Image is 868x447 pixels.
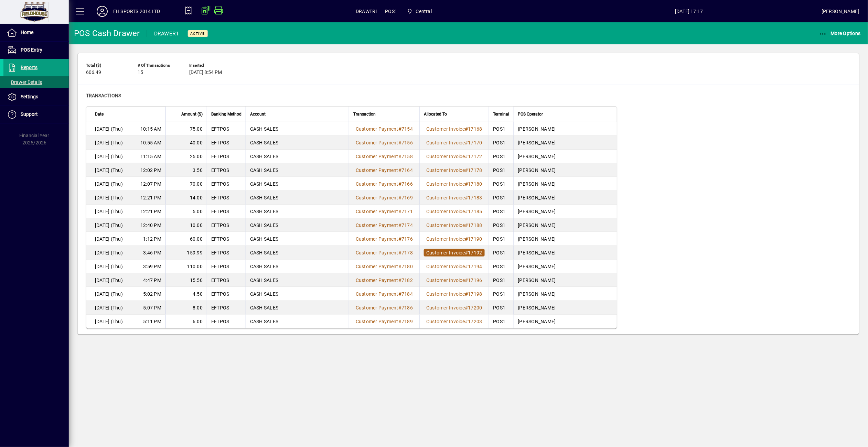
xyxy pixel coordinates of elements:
[465,181,468,187] span: #
[353,180,415,188] a: Customer Payment#7166
[401,250,413,255] span: 7178
[246,191,349,205] td: CASH SALES
[250,110,266,118] span: Account
[514,150,617,163] td: [PERSON_NAME]
[426,277,465,283] span: Customer Invoice
[385,6,398,17] span: POS1
[353,153,415,160] a: Customer Payment#7158
[424,235,485,243] a: Customer Invoice#17190
[401,319,413,324] span: 7189
[95,153,123,160] span: [DATE] (Thu)
[353,125,415,133] a: Customer Payment#7154
[468,264,482,269] span: 17194
[489,205,514,218] td: POS1
[95,110,104,118] span: Date
[489,287,514,301] td: POS1
[207,232,246,246] td: EFTPOS
[401,305,413,310] span: 7186
[165,122,207,136] td: 75.00
[356,305,398,310] span: Customer Payment
[356,6,378,17] span: DRAWER1
[401,181,413,187] span: 7166
[86,93,121,98] span: Transactions
[489,191,514,205] td: POS1
[353,290,415,298] a: Customer Payment#7184
[514,260,617,273] td: [PERSON_NAME]
[95,181,123,187] span: [DATE] (Thu)
[398,181,401,187] span: #
[426,305,465,310] span: Customer Invoice
[356,291,398,297] span: Customer Payment
[143,304,161,311] span: 5:07 PM
[207,150,246,163] td: EFTPOS
[246,122,349,136] td: CASH SALES
[489,273,514,287] td: POS1
[424,166,485,174] a: Customer Invoice#17178
[489,177,514,191] td: POS1
[398,305,401,310] span: #
[189,63,231,68] span: Inserted
[246,163,349,177] td: CASH SALES
[165,232,207,246] td: 60.00
[21,47,42,53] span: POS Entry
[398,264,401,269] span: #
[468,154,482,159] span: 17172
[246,205,349,218] td: CASH SALES
[426,264,465,269] span: Customer Invoice
[356,140,398,145] span: Customer Payment
[465,154,468,159] span: #
[489,150,514,163] td: POS1
[468,236,482,242] span: 17190
[154,28,179,39] div: DRAWER1
[514,205,617,218] td: [PERSON_NAME]
[424,180,485,188] a: Customer Invoice#17180
[356,222,398,228] span: Customer Payment
[356,277,398,283] span: Customer Payment
[424,139,485,146] a: Customer Invoice#17170
[398,209,401,214] span: #
[356,209,398,214] span: Customer Payment
[465,264,468,269] span: #
[404,5,435,18] span: Central
[207,218,246,232] td: EFTPOS
[95,291,123,297] span: [DATE] (Thu)
[424,304,485,312] a: Customer Invoice#17200
[465,140,468,145] span: #
[165,260,207,273] td: 110.00
[468,181,482,187] span: 17180
[465,277,468,283] span: #
[246,246,349,260] td: CASH SALES
[468,319,482,324] span: 17203
[398,236,401,242] span: #
[95,208,123,215] span: [DATE] (Thu)
[207,177,246,191] td: EFTPOS
[113,6,160,17] div: FH SPORTS 2014 LTD
[819,31,861,36] span: More Options
[424,221,485,229] a: Customer Invoice#17188
[207,246,246,260] td: EFTPOS
[468,140,482,145] span: 17170
[246,287,349,301] td: CASH SALES
[514,287,617,301] td: [PERSON_NAME]
[401,209,413,214] span: 7171
[353,249,415,257] a: Customer Payment#7178
[165,205,207,218] td: 5.00
[21,111,38,117] span: Support
[426,209,465,214] span: Customer Invoice
[426,140,465,145] span: Customer Invoice
[138,70,143,75] span: 15
[426,154,465,159] span: Customer Invoice
[21,65,37,70] span: Reports
[207,287,246,301] td: EFTPOS
[95,222,123,229] span: [DATE] (Thu)
[95,249,123,256] span: [DATE] (Thu)
[356,181,398,187] span: Customer Payment
[424,263,485,270] a: Customer Invoice#17194
[468,305,482,310] span: 17200
[401,236,413,242] span: 7176
[468,126,482,132] span: 17168
[207,273,246,287] td: EFTPOS
[424,153,485,160] a: Customer Invoice#17172
[356,126,398,132] span: Customer Payment
[353,263,415,270] a: Customer Payment#7180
